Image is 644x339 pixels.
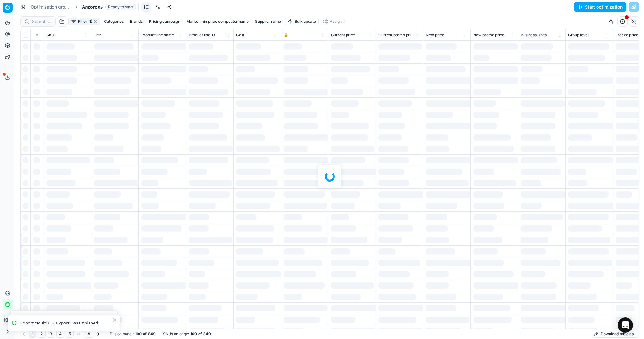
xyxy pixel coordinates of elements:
[618,317,633,333] div: Open Intercom Messenger
[31,4,71,10] a: Optimization groups
[574,2,626,12] button: Start optimization
[3,315,12,325] span: КM
[82,4,136,10] span: АлкогольReady to start
[105,4,136,10] span: Ready to start
[31,4,136,10] nav: breadcrumb
[3,315,13,325] button: КM
[82,4,103,10] span: Алкоголь
[111,316,119,324] button: Close toast
[20,320,112,326] div: Export "Multi OG Export" was finished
